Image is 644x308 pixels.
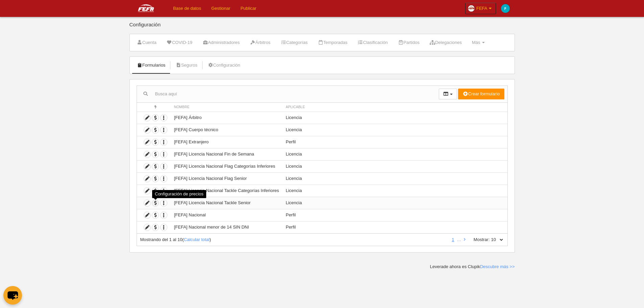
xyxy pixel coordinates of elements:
[282,172,507,185] td: Licencia
[282,185,507,197] td: Licencia
[129,22,515,34] div: Configuración
[133,60,169,70] a: Formularios
[174,105,190,109] span: Nombre
[171,209,282,221] td: [FEFA] Nacional
[282,148,507,160] td: Licencia
[163,38,196,48] a: COVID-19
[480,264,515,269] a: Descubre más >>
[140,237,447,243] div: ( )
[171,221,282,233] td: [FEFA] Nacional menor de 14 SIN DNI
[172,60,201,70] a: Seguros
[468,38,488,48] a: Más
[314,38,351,48] a: Temporadas
[282,197,507,209] td: Licencia
[354,38,391,48] a: Clasificación
[394,38,423,48] a: Partidos
[282,221,507,233] td: Perfil
[171,172,282,185] td: [FEFA] Licencia Nacional Flag Senior
[171,160,282,172] td: [FEFA] Licencia Nacional Flag Categorías Inferiores
[171,148,282,160] td: [FEFA] Licencia Nacional Fin de Semana
[282,136,507,148] td: Perfil
[450,237,455,242] a: 1
[501,4,510,13] img: c2l6ZT0zMHgzMCZmcz05JnRleHQ9RiZiZz0wMGFjYzE%3D.png
[467,237,490,243] label: Mostrar:
[133,38,160,48] a: Cuenta
[476,5,487,12] span: FEFA
[171,112,282,124] td: [FEFA] Árbitro
[129,4,163,12] img: FEFA
[171,136,282,148] td: [FEFA] Extranjero
[468,5,475,12] img: Oazxt6wLFNvE.30x30.jpg
[137,89,439,99] input: Busca aquí
[277,38,311,48] a: Categorías
[171,185,282,197] td: [FEFA] Licencia Nacional Tackle Categorías Inferiores
[472,40,480,45] span: Más
[184,237,210,242] a: Calcular total
[457,237,461,243] li: …
[465,3,496,14] a: FEFA
[426,38,466,48] a: Delegaciones
[282,209,507,221] td: Perfil
[3,286,22,305] button: chat-button
[246,38,274,48] a: Árbitros
[286,105,305,109] span: Aplicable
[199,38,243,48] a: Administradores
[430,264,515,270] div: Leverade ahora es Clupik
[204,60,244,70] a: Configuración
[171,124,282,136] td: [FEFA] Cuerpo técnico
[140,237,183,242] span: Mostrando del 1 al 10
[171,197,282,209] td: [FEFA] Licencia Nacional Tackle Senior
[282,160,507,172] td: Licencia
[282,124,507,136] td: Licencia
[282,112,507,124] td: Licencia
[458,89,504,99] button: Crear formulario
